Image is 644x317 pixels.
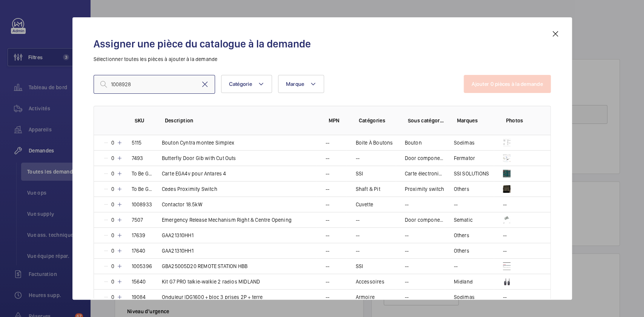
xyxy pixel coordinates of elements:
p: -- [454,262,458,270]
p: 17639 [132,232,146,239]
p: -- [326,216,329,224]
p: 0 [109,139,117,146]
p: 15640 [132,278,146,285]
p: Description [165,117,317,124]
p: Proximity switch [405,185,444,193]
img: tAslpmMaGVarH-ItsnIgCEYEQz4qM11pPSp5BVkrO3V6mnZg.png [503,262,510,270]
img: kk3TmbOYGquXUPLvN6SdosqAc-8_aV5Jaaivo0a5V83nLE68.png [503,278,510,285]
p: MPN [329,117,347,124]
p: 0 [109,247,117,255]
p: Others [454,232,469,239]
img: 5O8BYpR-rheKcKMWv498QdRmVVCFLkcR-0rVq8VlFK5iaEb5.png [503,154,510,162]
p: Others [454,247,469,255]
p: Accessoires [356,278,384,285]
p: Kit G7 PRO talkie-walkie 2 radios MIDLAND [162,278,260,285]
p: 0 [109,154,117,162]
p: SSI [356,170,363,177]
p: -- [356,154,360,162]
p: Catégories [359,117,396,124]
p: 1008933 [132,201,152,208]
p: -- [356,232,360,239]
p: Fermator [454,154,475,162]
p: -- [503,201,507,208]
p: Armoire [356,293,375,301]
p: -- [356,216,360,224]
p: 0 [109,185,117,193]
p: 0 [109,170,117,177]
p: Cedes Proximity Switch [162,185,217,193]
p: Photos [506,117,535,124]
p: -- [503,247,507,255]
p: -- [454,201,458,208]
p: Sodimas [454,293,475,301]
p: SKU [135,117,153,124]
p: Sous catégories [408,117,445,124]
p: Cuvette [356,201,373,208]
p: Door components [405,216,445,224]
p: -- [405,232,409,239]
p: Contactor 18.5kW [162,201,202,208]
p: -- [326,154,329,162]
p: -- [326,185,329,193]
p: -- [405,247,409,255]
p: -- [405,262,409,270]
img: h6SP9JDxqz0TF0uNc_qScYnGn9iDrft9w6giWp_-A4GSVAru.png [503,185,510,193]
p: -- [326,170,329,177]
p: Butterfly Door Gib with Cut Outs [162,154,236,162]
p: Carte électronique [405,170,445,177]
img: g3a49nfdYcSuQfseZNAG9Il-olRDJnLUGo71PhoUjj9uzZrS.png [503,139,510,146]
p: 0 [109,293,117,301]
p: -- [405,278,409,285]
p: GBA25005D20 REMOTE STATION HBB [162,262,247,270]
p: To Be Generated [132,185,153,193]
p: Sematic [454,216,473,224]
p: -- [503,232,507,239]
p: SSI SOLUTIONS [454,170,489,177]
p: Bouton [405,139,422,146]
p: Carte EGA4v pour Antares 4 [162,170,226,177]
h2: Assigner une pièce du catalogue à la demande [94,37,551,51]
p: Others [454,185,469,193]
p: -- [326,201,329,208]
span: Catégorie [229,81,252,87]
p: Emergency Release Mechanism Right & Centre Opening [162,216,292,224]
input: Find a part [94,75,215,94]
button: Catégorie [221,75,272,93]
p: Sélectionner toutes les pièces à ajouter à la demande [94,55,551,63]
p: SSI [356,262,363,270]
p: 0 [109,278,117,285]
span: Marque [286,81,304,87]
p: Marques [457,117,494,124]
p: 1005396 [132,262,152,270]
p: 7507 [132,216,143,224]
p: 7493 [132,154,143,162]
p: -- [405,293,409,301]
p: GAA21310HH1 [162,247,194,255]
button: Marque [278,75,324,93]
p: -- [326,262,329,270]
p: -- [503,293,507,301]
p: Midland [454,278,473,285]
p: Onduleur IDG1600 + bloc 3 prises 2P + terre [162,293,263,301]
img: iDiDZI9L968JTgxBhqAA3GXtu6eyozIi-QdPokduLd3zVz3_.jpeg [503,216,510,224]
p: Boite À Boutons [356,139,393,146]
p: Sodimas [454,139,475,146]
p: -- [326,232,329,239]
p: 19084 [132,293,146,301]
p: -- [326,278,329,285]
p: -- [356,247,360,255]
p: 0 [109,262,117,270]
p: Bouton Cyntra montee Simplex [162,139,234,146]
img: CJZ0Zc2bG8man2BcogYjG4QBt03muVoJM3XzIlbM4XRvMfr7.png [503,170,510,177]
button: Ajouter 0 pièces à la demande [464,75,550,93]
p: -- [326,247,329,255]
p: 0 [109,232,117,239]
p: 0 [109,216,117,224]
p: 17640 [132,247,146,255]
p: -- [326,293,329,301]
p: GAA21310HH1 [162,232,194,239]
p: 0 [109,201,117,208]
p: 5115 [132,139,142,146]
p: Door components [405,154,445,162]
p: Shaft & Pit [356,185,380,193]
